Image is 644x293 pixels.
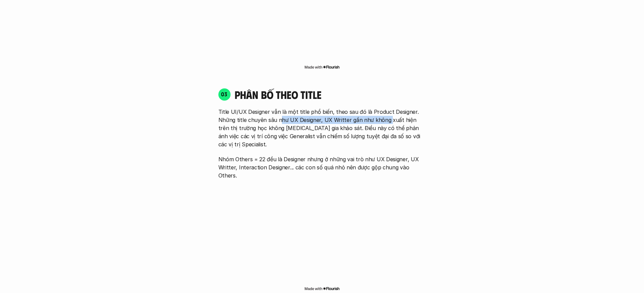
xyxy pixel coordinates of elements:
p: 03 [221,91,228,97]
iframe: Interactive or visual content [212,183,432,285]
h4: phân bố theo title [235,88,426,101]
img: Made with Flourish [304,64,340,70]
p: Title UI/UX Designer vẫn là một title phổ biến, theo sau đó là Product Designer. Những title chuy... [218,108,426,148]
p: Nhóm Others = 22 đều là Designer nhưng ở những vai trò như UX Designer, UX Writter, Interaction D... [218,155,426,180]
img: Made with Flourish [304,286,340,291]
